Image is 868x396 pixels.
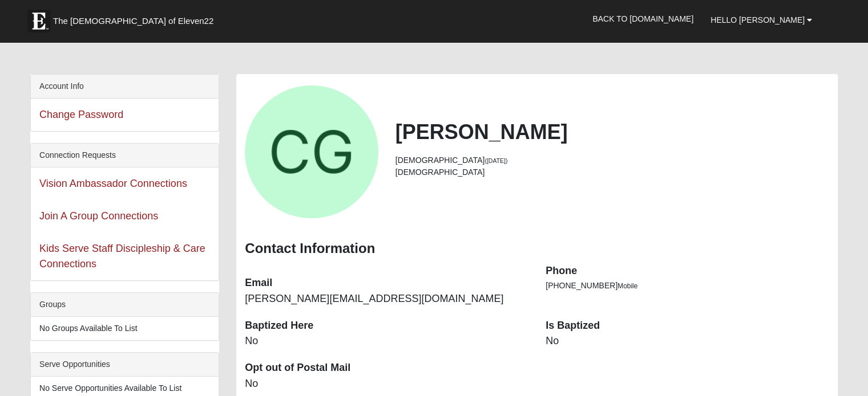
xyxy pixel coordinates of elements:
[245,334,528,349] dd: No
[31,317,219,340] li: No Groups Available To List
[39,210,158,222] a: Join A Group Connections
[39,243,205,270] a: Kids Serve Staff Discipleship & Care Connections
[546,280,829,292] li: [PHONE_NUMBER]
[245,377,528,391] dd: No
[31,144,219,168] div: Connection Requests
[245,85,378,218] a: View Fullsize Photo
[245,276,528,291] dt: Email
[22,4,250,32] a: The [DEMOGRAPHIC_DATA] of Eleven22
[546,264,829,279] dt: Phone
[485,157,507,164] small: ([DATE])
[53,15,213,27] span: The [DEMOGRAPHIC_DATA] of Eleven22
[617,282,637,290] span: Mobile
[245,292,528,307] dd: [PERSON_NAME][EMAIL_ADDRESS][DOMAIN_NAME]
[245,361,528,375] dt: Opt out of Postal Mail
[245,240,829,257] h3: Contact Information
[395,166,829,178] li: [DEMOGRAPHIC_DATA]
[584,5,702,33] a: Back to [DOMAIN_NAME]
[546,334,829,349] dd: No
[245,319,528,333] dt: Baptized Here
[27,10,50,32] img: Eleven22 logo
[546,319,829,333] dt: Is Baptized
[710,15,805,25] span: Hello [PERSON_NAME]
[31,353,219,377] div: Serve Opportunities
[31,75,219,99] div: Account Info
[39,109,123,120] a: Change Password
[395,120,829,144] h2: [PERSON_NAME]
[702,6,821,34] a: Hello [PERSON_NAME]
[31,293,219,317] div: Groups
[395,154,829,166] li: [DEMOGRAPHIC_DATA]
[39,178,187,189] a: Vision Ambassador Connections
